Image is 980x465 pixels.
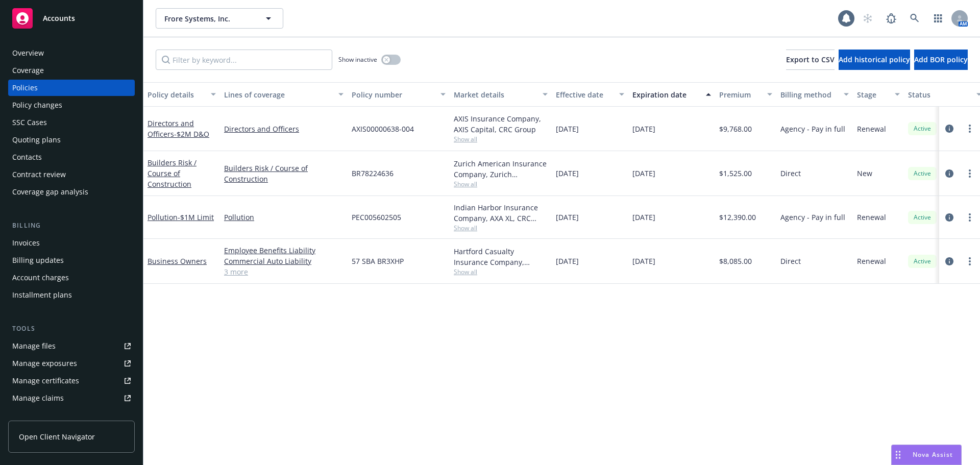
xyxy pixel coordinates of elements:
div: Coverage gap analysis [12,184,88,200]
div: AXIS Insurance Company, AXIS Capital, CRC Group [454,113,548,135]
div: Quoting plans [12,132,61,148]
button: Premium [715,82,776,107]
button: Policy number [348,82,450,107]
a: Switch app [928,8,948,29]
a: Quoting plans [8,132,135,148]
a: Account charges [8,270,135,286]
div: Billing [8,221,135,231]
span: $9,768.00 [719,124,752,134]
button: Add BOR policy [914,50,968,70]
span: Show all [454,135,548,143]
a: Contacts [8,149,135,165]
button: Market details [450,82,552,107]
span: Active [912,257,933,266]
div: Coverage [12,62,44,79]
div: Indian Harbor Insurance Company, AXA XL, CRC Group [454,202,548,224]
a: Pollution [224,212,344,223]
div: Manage files [12,338,56,354]
a: more [964,123,976,135]
span: $8,085.00 [719,256,752,266]
span: $12,390.00 [719,212,756,223]
a: Builders Risk / Course of Construction [148,158,197,189]
a: Billing updates [8,252,135,268]
a: 3 more [224,266,344,277]
span: Agency - Pay in full [780,212,845,223]
span: 57 SBA BR3XHP [352,256,404,266]
span: Renewal [857,124,886,134]
span: [DATE] [556,168,579,179]
div: Billing method [780,89,838,100]
a: Manage exposures [8,355,135,372]
a: Commercial Auto Liability [224,256,344,266]
span: BR78224636 [352,168,394,179]
a: circleInformation [943,123,955,135]
button: Lines of coverage [220,82,348,107]
div: Policy details [148,89,205,100]
span: Agency - Pay in full [780,124,845,134]
span: Renewal [857,212,886,223]
div: Manage BORs [12,407,60,424]
div: Invoices [12,235,40,251]
span: Active [912,169,933,178]
span: Export to CSV [786,55,835,64]
span: Add BOR policy [914,55,968,64]
div: Installment plans [12,287,72,303]
a: Overview [8,45,135,61]
div: Manage claims [12,390,64,406]
span: Renewal [857,256,886,266]
a: Pollution [148,212,214,222]
div: Account charges [12,270,69,286]
div: Zurich American Insurance Company, Zurich Insurance Group, [GEOGRAPHIC_DATA] Assure/[GEOGRAPHIC_D... [454,158,548,180]
a: Manage claims [8,390,135,406]
span: [DATE] [632,256,655,266]
span: Frore Systems, Inc. [164,13,253,24]
button: Policy details [143,82,220,107]
span: [DATE] [556,212,579,223]
a: Installment plans [8,287,135,303]
span: - $1M Limit [178,212,214,222]
span: Show all [454,224,548,232]
a: Coverage gap analysis [8,184,135,200]
button: Nova Assist [891,445,962,465]
div: Manage exposures [12,355,77,372]
a: Manage BORs [8,407,135,424]
div: Billing updates [12,252,64,268]
a: Business Owners [148,256,207,266]
span: Active [912,124,933,133]
a: Manage files [8,338,135,354]
button: Stage [853,82,904,107]
button: Add historical policy [839,50,910,70]
span: Direct [780,168,801,179]
a: Manage certificates [8,373,135,389]
span: [DATE] [632,124,655,134]
span: Open Client Navigator [19,431,95,442]
div: Policy number [352,89,434,100]
span: [DATE] [632,212,655,223]
a: Policies [8,80,135,96]
input: Filter by keyword... [156,50,332,70]
a: Report a Bug [881,8,901,29]
div: Contacts [12,149,42,165]
span: AXIS00000638-004 [352,124,414,134]
a: Accounts [8,4,135,33]
div: Market details [454,89,536,100]
button: Expiration date [628,82,715,107]
a: Coverage [8,62,135,79]
div: Contract review [12,166,66,183]
button: Export to CSV [786,50,835,70]
span: Show all [454,267,548,276]
div: Stage [857,89,889,100]
span: - $2M D&O [174,129,209,139]
span: Active [912,213,933,222]
a: circleInformation [943,255,955,267]
a: Directors and Officers [224,124,344,134]
div: Hartford Casualty Insurance Company, Hartford Insurance Group [454,246,548,267]
div: Premium [719,89,761,100]
a: Policy changes [8,97,135,113]
div: SSC Cases [12,114,47,131]
a: more [964,211,976,224]
button: Billing method [776,82,853,107]
a: more [964,167,976,180]
div: Policy changes [12,97,62,113]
